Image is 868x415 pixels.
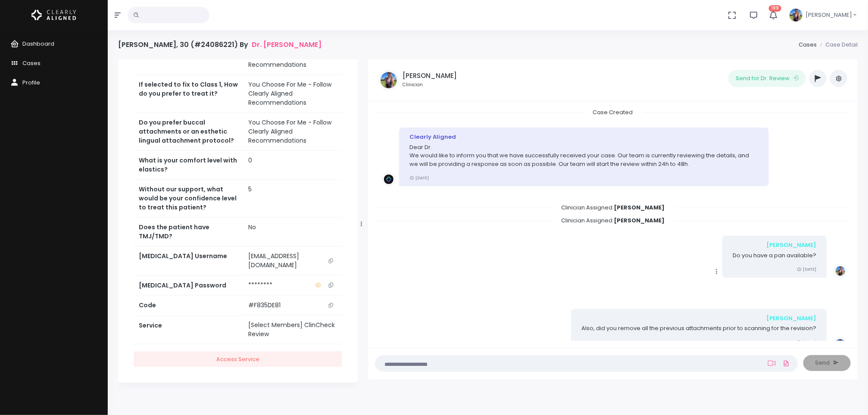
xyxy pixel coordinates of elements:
a: Dr. [PERSON_NAME] [252,41,322,49]
li: Case Detail [817,41,858,49]
div: [PERSON_NAME] [733,241,816,250]
b: [PERSON_NAME] [614,203,665,212]
span: Cases [22,59,41,67]
td: 0 [243,151,342,180]
td: You Choose For Me - Follow Clearly Aligned Recommendations [243,113,342,151]
th: What is your comfort level with elastics? [134,151,243,180]
h5: [PERSON_NAME] [403,72,457,80]
div: scrollable content [118,59,358,389]
a: Add Loom Video [766,360,777,367]
span: Clinician Assigned: [551,214,675,227]
td: No [243,218,342,247]
th: [MEDICAL_DATA] Password [134,275,243,295]
th: Service [134,315,243,344]
a: Add Files [781,356,791,371]
img: Header Avatar [788,7,804,23]
small: Clinician [403,81,457,88]
span: Dashboard [22,40,54,48]
th: Do you prefer buccal attachments or an esthetic lingual attachment protocol? [134,113,243,151]
span: Case Created [582,106,643,119]
td: You Choose For Me - Follow Clearly Aligned Recommendations [243,75,342,113]
th: Code [134,296,243,315]
div: [PERSON_NAME] [581,314,816,323]
th: Does the patient have TMJ/TMD? [134,218,243,247]
div: [Select Members] ClinCheck Review [248,321,337,339]
img: Logo Horizontal [31,6,76,24]
span: [PERSON_NAME] [806,11,852,19]
th: If selected to fix to Class 1, How do you prefer to treat it? [134,75,243,113]
small: [DATE] [409,175,429,181]
p: Also, did you remove all the previous attachments prior to scanning for the revision? [581,324,816,333]
small: [DATE] [797,340,816,345]
a: Cases [799,41,817,49]
button: Send for Dr. Review [728,70,806,87]
td: 5 [243,180,342,218]
p: Do you have a pan available? [733,251,816,260]
td: [EMAIL_ADDRESS][DOMAIN_NAME] [243,247,342,275]
b: [PERSON_NAME] [614,216,665,225]
a: Access Service [134,351,342,367]
span: Clinician Assigned: [551,201,675,214]
p: Dear Dr. We would like to inform you that we have successfully received your case. Our team is cu... [409,143,759,168]
span: 199 [769,5,781,12]
th: Without our support, what would be your confidence level to treat this patient? [134,180,243,218]
span: Profile [22,78,40,87]
h4: [PERSON_NAME], 30 (#24086221) By [118,41,322,49]
small: [DATE] [797,266,816,272]
th: [MEDICAL_DATA] Username [134,247,243,276]
td: #F835DE81 [243,296,342,315]
div: Clearly Aligned [409,133,759,141]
